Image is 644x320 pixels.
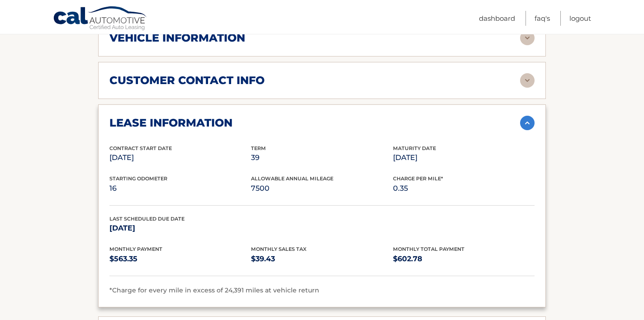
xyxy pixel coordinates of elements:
img: accordion-active.svg [520,116,535,130]
p: [DATE] [109,222,251,235]
h2: customer contact info [109,74,265,87]
span: Monthly Total Payment [393,246,464,252]
img: accordion-rest.svg [520,73,535,88]
p: 39 [251,151,393,164]
p: 0.35 [393,182,535,195]
span: Term [251,145,266,151]
p: 7500 [251,182,393,195]
a: Logout [569,11,591,26]
p: $602.78 [393,253,535,265]
span: Charge Per Mile* [393,175,443,182]
span: Monthly Sales Tax [251,246,307,252]
span: *Charge for every mile in excess of 24,391 miles at vehicle return [109,286,319,294]
span: Last Scheduled Due Date [109,216,185,222]
h2: vehicle information [109,31,245,45]
span: Starting Odometer [109,175,167,182]
p: $39.43 [251,253,393,265]
img: accordion-rest.svg [520,31,535,45]
p: 16 [109,182,251,195]
a: Cal Automotive [53,6,148,32]
span: Maturity Date [393,145,436,151]
a: FAQ's [535,11,550,26]
a: Dashboard [479,11,515,26]
span: Monthly Payment [109,246,162,252]
h2: lease information [109,116,232,130]
span: Allowable Annual Mileage [251,175,333,182]
p: $563.35 [109,253,251,265]
p: [DATE] [109,151,251,164]
span: Contract Start Date [109,145,172,151]
p: [DATE] [393,151,535,164]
